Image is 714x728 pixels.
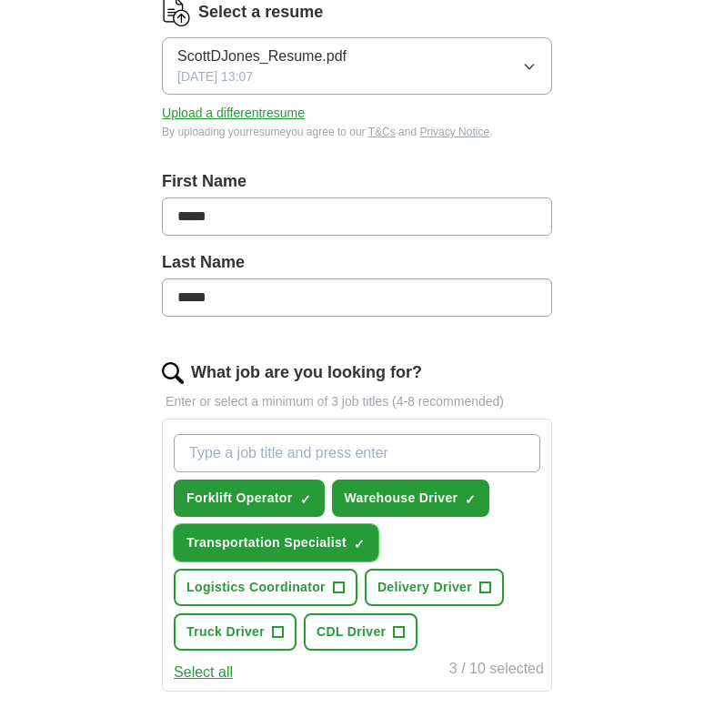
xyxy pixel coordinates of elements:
[345,489,458,508] span: Warehouse Driver
[162,37,552,95] button: ScottDJones_Resume.pdf[DATE] 13:07
[300,492,311,507] span: ✓
[162,104,305,123] button: Upload a differentresume
[186,533,347,552] span: Transportation Specialist
[317,622,386,642] span: CDL Driver
[354,537,365,551] span: ✓
[419,126,489,138] a: Privacy Notice
[177,67,253,86] span: [DATE] 13:07
[186,578,326,597] span: Logistics Coordinator
[174,613,297,651] button: Truck Driver
[332,480,490,517] button: Warehouse Driver✓
[162,250,552,275] label: Last Name
[365,569,504,606] button: Delivery Driver
[174,524,378,561] button: Transportation Specialist✓
[174,569,357,606] button: Logistics Coordinator
[449,658,544,683] div: 3 / 10 selected
[162,124,552,140] div: By uploading your resume you agree to our and .
[174,434,540,472] input: Type a job title and press enter
[174,480,324,517] button: Forklift Operator✓
[162,362,184,384] img: search.png
[186,622,265,642] span: Truck Driver
[368,126,396,138] a: T&Cs
[177,45,347,67] span: ScottDJones_Resume.pdf
[304,613,417,651] button: CDL Driver
[162,169,552,194] label: First Name
[191,360,422,385] label: What job are you looking for?
[174,662,233,683] button: Select all
[377,578,472,597] span: Delivery Driver
[465,492,476,507] span: ✓
[162,392,552,411] p: Enter or select a minimum of 3 job titles (4-8 recommended)
[186,489,292,508] span: Forklift Operator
